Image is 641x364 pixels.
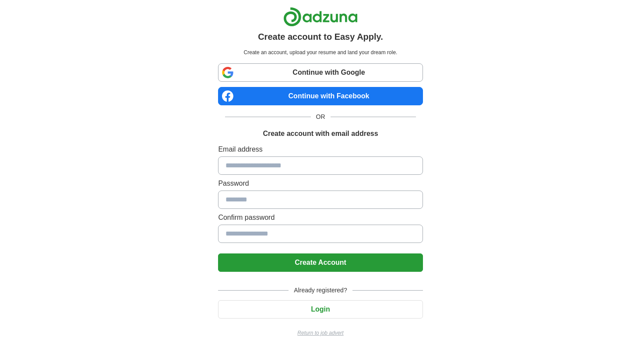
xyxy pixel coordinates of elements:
span: OR [311,112,331,121]
label: Password [218,178,423,189]
a: Continue with Google [218,63,423,82]
img: Adzuna logo [283,7,358,27]
p: Create an account, upload your resume and land your dream role. [220,49,421,56]
button: Login [218,300,423,319]
a: Login [218,305,423,313]
h1: Create account with email address [263,128,378,139]
span: Already registered? [289,286,352,295]
label: Confirm password [218,212,423,223]
label: Email address [218,144,423,155]
a: Continue with Facebook [218,87,423,105]
button: Create Account [218,253,423,272]
h1: Create account to Easy Apply. [258,30,383,43]
a: Return to job advert [218,329,423,337]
